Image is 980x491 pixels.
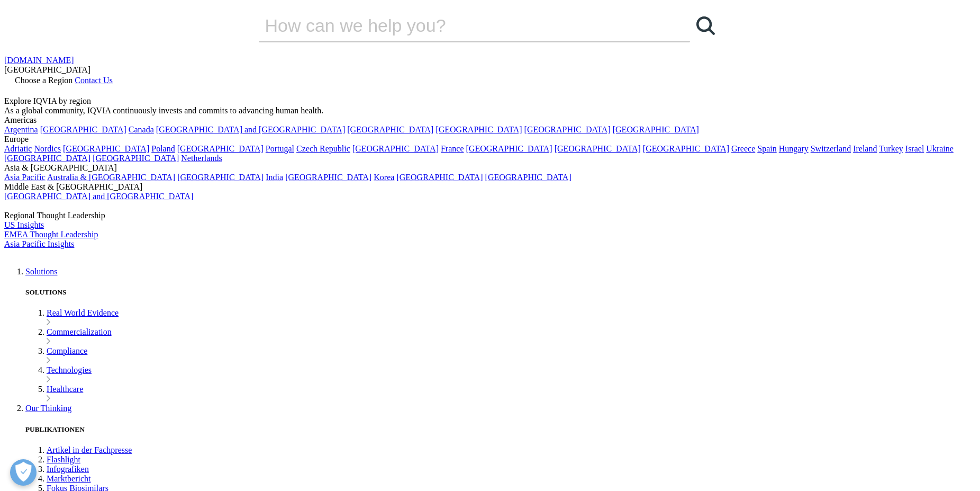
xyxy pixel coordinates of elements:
a: EMEA Thought Leadership [4,230,98,239]
a: Ireland [853,144,877,153]
a: Canada [129,125,154,134]
a: Contact Us [75,76,113,85]
a: Asia Pacific [4,173,46,182]
div: Middle East & [GEOGRAPHIC_DATA] [4,182,976,192]
a: [GEOGRAPHIC_DATA] [613,125,699,134]
a: [GEOGRAPHIC_DATA] and [GEOGRAPHIC_DATA] [156,125,345,134]
a: [GEOGRAPHIC_DATA] [352,144,439,153]
div: As a global community, IQVIA continuously invests and commits to advancing human health. [4,106,976,115]
div: Europe [4,135,976,144]
a: France [441,144,464,153]
a: Nordics [34,144,61,153]
a: Spain [757,144,776,153]
a: Korea [374,173,394,182]
a: Infografiken [47,465,89,474]
a: [GEOGRAPHIC_DATA] [485,173,571,182]
a: Australia & [GEOGRAPHIC_DATA] [47,173,175,182]
a: [GEOGRAPHIC_DATA] [4,154,90,163]
a: [GEOGRAPHIC_DATA] [347,125,433,134]
a: Marktbericht [47,474,91,483]
div: Regional Thought Leadership [4,211,976,220]
a: Flashlight [47,455,80,464]
input: Suchen [259,10,660,41]
button: Präferenzen öffnen [10,459,37,486]
div: Explore IQVIA by region [4,96,976,106]
a: [GEOGRAPHIC_DATA] [466,144,552,153]
a: Our Thinking [25,404,71,413]
a: [GEOGRAPHIC_DATA] [396,173,483,182]
a: Commercialization [47,327,112,336]
a: Netherlands [181,154,222,163]
a: Portugal [266,144,294,153]
a: Greece [731,144,755,153]
a: Czech Republic [296,144,350,153]
a: [GEOGRAPHIC_DATA] [555,144,641,153]
a: Argentina [4,125,38,134]
a: [GEOGRAPHIC_DATA] and [GEOGRAPHIC_DATA] [4,192,193,201]
a: Israel [905,144,924,153]
a: Suchen [690,10,722,41]
a: [GEOGRAPHIC_DATA] [40,125,126,134]
a: Technologies [47,365,92,374]
h5: PUBLIKATIONEN [25,425,976,434]
a: Ukraine [926,144,954,153]
a: Healthcare [47,385,83,394]
a: Asia Pacific Insights [4,239,74,248]
a: [GEOGRAPHIC_DATA] [643,144,729,153]
a: India [266,173,283,182]
a: Solutions [25,267,57,276]
a: [GEOGRAPHIC_DATA] [285,173,371,182]
h5: SOLUTIONS [25,288,976,297]
a: [GEOGRAPHIC_DATA] [177,173,264,182]
a: Artikel in der Fachpresse [47,445,132,454]
a: [DOMAIN_NAME] [4,56,74,65]
a: [GEOGRAPHIC_DATA] [63,144,149,153]
div: Americas [4,115,976,125]
a: Hungary [779,144,809,153]
a: Compliance [47,346,87,355]
svg: Search [696,16,715,35]
a: [GEOGRAPHIC_DATA] [524,125,611,134]
a: US Insights [4,220,44,229]
div: Asia & [GEOGRAPHIC_DATA] [4,163,976,173]
div: [GEOGRAPHIC_DATA] [4,65,976,75]
a: Adriatic [4,144,32,153]
a: Turkey [879,144,903,153]
a: [GEOGRAPHIC_DATA] [435,125,522,134]
span: Choose a Region [15,76,72,85]
a: Switzerland [811,144,851,153]
a: [GEOGRAPHIC_DATA] [177,144,264,153]
a: Real World Evidence [47,308,119,317]
a: Poland [151,144,175,153]
a: [GEOGRAPHIC_DATA] [93,154,179,163]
